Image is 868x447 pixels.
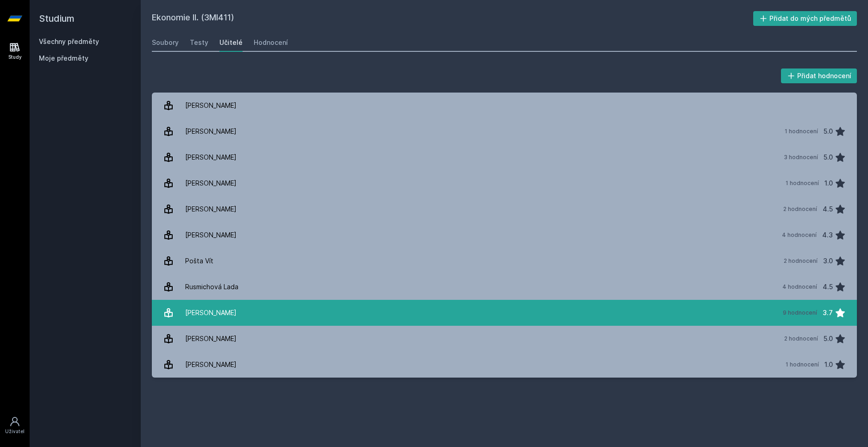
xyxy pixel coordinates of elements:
[823,278,833,296] div: 4.5
[185,96,237,115] div: [PERSON_NAME]
[152,144,857,170] a: [PERSON_NAME] 3 hodnocení 5.0
[254,38,288,47] div: Hodnocení
[8,54,22,61] div: Study
[185,355,237,374] div: [PERSON_NAME]
[822,226,833,244] div: 4.3
[185,278,238,296] div: Rusmichová Lada
[152,11,753,26] h2: Ekonomie II. (3MI411)
[784,257,818,265] div: 2 hodnocení
[783,309,817,317] div: 9 hodnocení
[784,335,818,342] div: 2 hodnocení
[824,174,833,192] div: 1.0
[782,283,817,291] div: 4 hodnocení
[152,118,857,144] a: [PERSON_NAME] 1 hodnocení 5.0
[786,180,819,187] div: 1 hodnocení
[219,33,243,52] a: Učitelé
[785,128,818,135] div: 1 hodnocení
[185,122,237,141] div: [PERSON_NAME]
[5,428,25,435] div: Uživatel
[781,68,857,83] button: Přidat hodnocení
[219,38,243,47] div: Učitelé
[152,196,857,222] a: [PERSON_NAME] 2 hodnocení 4.5
[152,352,857,378] a: [PERSON_NAME] 1 hodnocení 1.0
[152,33,179,52] a: Soubory
[185,252,213,270] div: Pošta Vít
[823,304,833,322] div: 3.7
[824,329,833,348] div: 5.0
[152,222,857,248] a: [PERSON_NAME] 4 hodnocení 4.3
[152,300,857,326] a: [PERSON_NAME] 9 hodnocení 3.7
[824,355,833,374] div: 1.0
[185,329,237,348] div: [PERSON_NAME]
[783,205,817,213] div: 2 hodnocení
[823,252,833,270] div: 3.0
[824,122,833,141] div: 5.0
[2,37,28,65] a: Study
[152,326,857,352] a: [PERSON_NAME] 2 hodnocení 5.0
[39,54,88,63] span: Moje předměty
[185,148,237,167] div: [PERSON_NAME]
[254,33,288,52] a: Hodnocení
[753,11,857,26] button: Přidat do mých předmětů
[185,200,237,218] div: [PERSON_NAME]
[185,304,237,322] div: [PERSON_NAME]
[152,274,857,300] a: Rusmichová Lada 4 hodnocení 4.5
[2,411,28,440] a: Uživatel
[152,93,857,118] a: [PERSON_NAME]
[782,231,817,239] div: 4 hodnocení
[152,248,857,274] a: Pošta Vít 2 hodnocení 3.0
[824,148,833,167] div: 5.0
[185,174,237,192] div: [PERSON_NAME]
[190,38,208,47] div: Testy
[786,361,819,368] div: 1 hodnocení
[190,33,208,52] a: Testy
[185,226,237,244] div: [PERSON_NAME]
[152,170,857,196] a: [PERSON_NAME] 1 hodnocení 1.0
[823,200,833,218] div: 4.5
[784,154,818,161] div: 3 hodnocení
[39,37,99,45] a: Všechny předměty
[152,38,179,47] div: Soubory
